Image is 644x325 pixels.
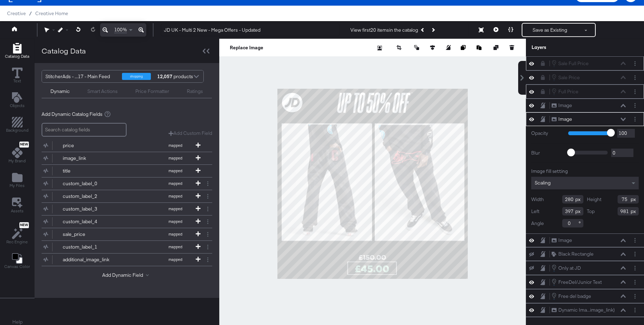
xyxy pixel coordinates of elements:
div: Image [558,102,572,109]
div: title [63,168,114,174]
label: Blur [531,150,563,156]
button: Add Rectangle [2,115,33,136]
button: Dynamic Ima...image_link) [551,306,615,314]
button: Previous Product [418,24,428,36]
div: FreeDel/Junior Text [558,279,602,286]
div: Price Formatter [135,88,169,95]
div: custom_label_0 [63,180,114,187]
div: custom_label_4mapped [42,215,212,228]
span: mapped [156,194,195,199]
button: Next Product [428,24,438,36]
div: Black Rectangle [558,251,594,257]
button: Add Rectangle [1,41,33,61]
span: mapped [156,168,195,173]
button: Layer Options [631,306,639,314]
span: Scaling [535,180,551,186]
div: price [63,142,114,149]
div: sale_pricemapped [42,228,212,240]
span: New [19,142,29,147]
span: Rec Engine [6,239,28,245]
div: Image [558,237,572,244]
span: Background [6,127,29,133]
button: Layer Options [631,279,639,286]
button: custom_label_4mapped [42,215,203,228]
button: Image [551,115,572,123]
button: Assets [7,195,28,216]
div: custom_label_1 [63,244,114,250]
div: Only at JD [558,265,581,271]
svg: Paste image [477,45,482,50]
div: Image fill setting [531,168,639,175]
button: Add Custom Field [168,130,212,137]
div: custom_label_2mapped [42,190,212,202]
div: Dynamic [50,88,70,95]
button: Text [8,66,27,86]
button: FreeDel/Junior Text [551,278,602,286]
button: image_linkmapped [42,152,203,164]
label: Top [587,208,595,215]
div: sale_price [63,231,114,238]
svg: Remove background [377,45,382,50]
button: Layer Options [631,264,639,272]
span: Creative Home [35,11,68,16]
button: pricemapped [42,139,203,152]
div: products [156,70,177,82]
button: NewMy Brand [4,140,30,166]
button: Save as Existing [522,24,577,36]
div: custom_label_2 [63,193,114,200]
div: custom_label_0mapped [42,177,212,190]
span: mapped [156,181,195,186]
button: Paste image [477,44,484,51]
div: custom_label_3mapped [42,203,212,215]
div: Layers [532,44,603,51]
div: custom_label_1mapped [42,241,212,253]
label: Angle [531,220,544,227]
button: custom_label_3mapped [42,203,203,215]
div: image_linkmapped [42,152,212,164]
button: custom_label_1mapped [42,241,203,253]
button: Layer Options [631,102,639,109]
div: Smart Actions [87,88,118,95]
button: Layer Options [631,293,639,300]
button: Add Files [5,171,29,191]
div: StitcherAds - ...17 - Main Feed [45,70,117,82]
button: custom_label_2mapped [42,190,203,202]
span: mapped [156,206,195,211]
div: additional_image_link [63,256,114,263]
span: mapped [156,143,195,148]
div: image_link [63,155,114,162]
strong: 12,057 [156,70,173,82]
span: mapped [156,257,195,262]
div: View first 20 items in the catalog [350,27,418,33]
button: titlemapped [42,165,203,177]
button: Copy image [461,44,468,51]
div: Image [558,116,572,123]
span: New [19,223,29,227]
button: additional_image_linkmapped [42,254,203,266]
button: Image [551,237,572,244]
button: Layer Options [631,60,639,67]
button: Layer Options [631,237,639,244]
div: custom_label_3 [63,206,114,212]
svg: Copy image [461,45,466,50]
span: / [26,11,35,16]
span: mapped [156,244,195,249]
button: Layer Options [631,250,639,258]
span: 100% [114,26,127,33]
span: Canvas Color [4,264,30,269]
button: Layer Options [631,74,639,81]
button: Layer Options [631,88,639,95]
button: Image [551,102,572,109]
span: My Brand [8,158,26,164]
span: Objects [10,103,25,108]
button: NewRec Engine [2,220,32,247]
label: Height [587,196,601,203]
span: mapped [156,156,195,161]
label: Width [531,196,544,203]
div: Catalog Data [42,46,86,56]
button: Layer Options [631,115,639,123]
button: Free del badge [551,292,591,300]
button: Replace Image [230,44,263,51]
button: Add Text [6,90,29,111]
div: Free del badge [558,293,591,300]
